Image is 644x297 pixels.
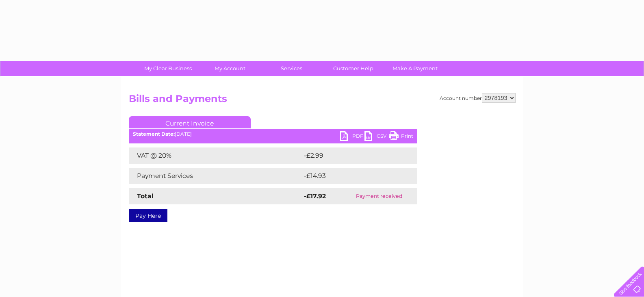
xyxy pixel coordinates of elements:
a: My Account [196,61,263,76]
b: Statement Date: [133,131,175,137]
div: Account number [440,93,516,103]
strong: -£17.92 [304,192,326,200]
strong: Total [137,192,154,200]
td: VAT @ 20% [129,147,302,164]
a: My Clear Business [134,61,202,76]
a: Services [258,61,325,76]
td: Payment Services [129,168,302,184]
a: CSV [364,131,389,143]
td: -£2.99 [302,147,400,164]
td: Payment received [341,188,417,204]
a: PDF [340,131,364,143]
a: Make A Payment [382,61,449,76]
a: Print [389,131,413,143]
a: Customer Help [320,61,387,76]
h2: Bills and Payments [129,93,516,108]
a: Current Invoice [129,116,251,128]
td: -£14.93 [302,168,402,184]
a: Pay Here [129,209,167,222]
div: [DATE] [129,131,417,137]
